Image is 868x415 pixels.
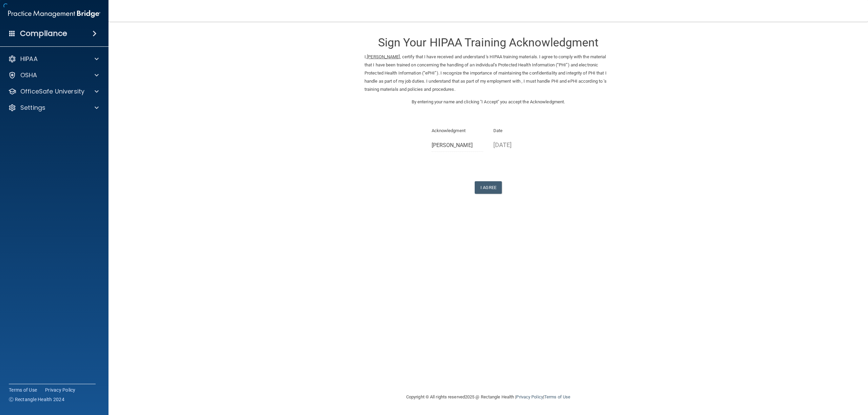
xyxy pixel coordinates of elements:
[432,139,484,152] input: Full Name
[8,104,99,112] a: Settings
[8,55,99,63] a: HIPAA
[364,386,612,408] div: Copyright © All rights reserved 2025 @ Rectangle Health | |
[8,7,100,21] img: PMB logo
[20,104,45,112] p: Settings
[20,87,84,96] p: OfficeSafe University
[475,181,502,194] button: I Agree
[432,127,484,135] p: Acknowledgment
[493,139,545,150] p: [DATE]
[364,36,612,49] h3: Sign Your HIPAA Training Acknowledgment
[20,29,67,38] h4: Compliance
[20,55,38,63] p: HIPAA
[8,87,99,96] a: OfficeSafe University
[364,98,612,106] p: By entering your name and clicking "I Accept" you accept the Acknowledgment.
[544,394,570,399] a: Terms of Use
[516,394,543,399] a: Privacy Policy
[9,396,64,403] span: Ⓒ Rectangle Health 2024
[364,53,612,94] p: I, , certify that I have received and understand 's HIPAA training materials. I agree to comply w...
[367,54,400,59] ins: [PERSON_NAME]
[8,71,99,79] a: OSHA
[9,387,37,393] a: Terms of Use
[45,387,76,393] a: Privacy Policy
[20,71,37,79] p: OSHA
[493,127,545,135] p: Date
